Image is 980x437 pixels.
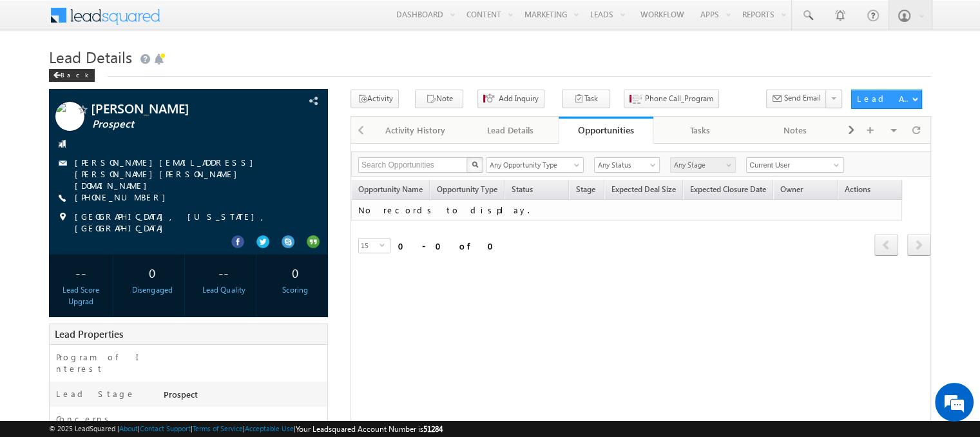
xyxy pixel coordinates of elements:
[379,122,452,138] div: Activity History
[664,122,736,138] div: Tasks
[369,117,463,144] a: Activity History
[55,102,84,135] img: Profile photo
[75,211,301,234] span: [GEOGRAPHIC_DATA], [US_STATE], [GEOGRAPHIC_DATA]
[766,90,827,108] button: Send Email
[505,182,568,199] a: Status
[359,238,380,253] span: 15
[562,90,610,108] button: Task
[52,284,110,307] div: Lead Score Upgrad
[175,341,234,358] em: Start Chat
[430,182,504,199] span: Opportunity Type
[140,424,191,432] a: Contact Support
[75,157,260,191] a: [PERSON_NAME][EMAIL_ADDRESS][PERSON_NAME][PERSON_NAME][DOMAIN_NAME]
[605,182,682,199] a: Expected Deal Size
[195,284,253,296] div: Lead Quality
[75,191,172,204] span: [PHONE_NUMBER]
[784,92,821,104] span: Send Email
[568,124,644,136] div: Opportunities
[624,90,719,108] button: Phone Call_Program
[92,118,265,131] span: Prospect
[351,200,902,221] td: No records to display.
[195,260,253,284] div: --
[746,157,844,173] input: Type to Search
[352,182,429,199] a: Opportunity Name
[827,159,843,171] a: Show All Items
[486,159,575,171] span: Any Opportunity Type
[160,388,327,406] div: Prospect
[477,90,544,108] button: Add Inquiry
[245,424,294,432] a: Acceptable Use
[671,159,732,171] span: Any Stage
[594,157,660,173] a: Any Status
[576,184,595,194] span: Stage
[559,117,653,144] a: Opportunities
[55,327,123,340] span: Lead Properties
[67,68,216,84] div: Chat with us now
[415,90,463,108] button: Note
[267,284,324,296] div: Scoring
[49,68,101,79] a: Back
[49,46,132,67] span: Lead Details
[22,68,54,84] img: d_60004797649_company_0_60004797649
[759,122,832,138] div: Notes
[119,424,138,432] a: About
[124,284,181,296] div: Disengaged
[211,6,242,37] div: Minimize live chat window
[296,424,443,434] span: Your Leadsquared Account Number is
[193,424,243,432] a: Terms of Service
[49,69,95,82] div: Back
[474,122,546,138] div: Lead Details
[351,90,399,108] button: Activity
[838,182,901,199] span: Actions
[49,423,443,435] span: © 2025 LeadSquared | | | | |
[380,242,390,248] span: select
[857,93,912,104] div: Lead Actions
[463,117,558,144] a: Lead Details
[851,90,922,109] button: Lead Actions
[874,234,898,256] span: prev
[423,424,443,434] span: 51284
[499,93,539,104] span: Add Inquiry
[907,235,931,256] a: next
[749,117,843,144] a: Notes
[91,102,264,115] span: [PERSON_NAME]
[595,159,656,171] span: Any Status
[56,413,113,425] label: Concerns
[486,157,584,173] a: Any Opportunity Type
[874,235,898,256] a: prev
[398,238,501,253] div: 0 - 0 of 0
[690,184,766,194] span: Expected Closure Date
[684,182,773,199] a: Expected Closure Date
[17,119,235,330] textarea: Type your message and hit 'Enter'
[570,182,602,199] a: Stage
[907,234,931,256] span: next
[52,260,110,284] div: --
[267,260,324,284] div: 0
[670,157,736,173] a: Any Stage
[472,161,478,168] img: Search
[56,351,150,374] label: Program of Interest
[653,117,748,144] a: Tasks
[358,184,423,194] span: Opportunity Name
[645,93,713,104] span: Phone Call_Program
[611,184,676,194] span: Expected Deal Size
[56,388,135,400] label: Lead Stage
[780,184,803,194] span: Owner
[124,260,181,284] div: 0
